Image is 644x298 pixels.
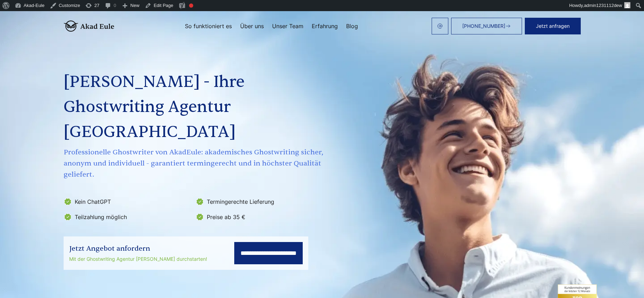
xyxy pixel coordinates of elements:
[64,70,325,145] h1: [PERSON_NAME] - Ihre Ghostwriting Agentur [GEOGRAPHIC_DATA]
[64,211,191,223] li: Teilzahlung möglich
[196,196,324,207] li: Termingerechte Lieferung
[189,3,193,8] div: Focus keyphrase not set
[196,211,324,223] li: Preise ab 35 €
[69,255,207,263] div: Mit der Ghostwriting Agentur [PERSON_NAME] durchstarten!
[272,23,303,29] a: Unser Team
[64,196,191,207] li: Kein ChatGPT
[462,23,505,29] span: [PHONE_NUMBER]
[346,23,358,29] a: Blog
[185,23,232,29] a: So funktioniert es
[584,3,622,8] span: admin1231112dew
[525,18,581,34] button: Jetzt anfragen
[69,243,207,254] div: Jetzt Angebot anfordern
[451,18,522,34] a: [PHONE_NUMBER]
[64,147,325,180] span: Professionelle Ghostwriter von AkadEule: akademisches Ghostwriting sicher, anonym und individuell...
[64,21,114,32] img: logo
[240,23,264,29] a: Über uns
[437,23,443,29] img: email
[312,23,338,29] a: Erfahrung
